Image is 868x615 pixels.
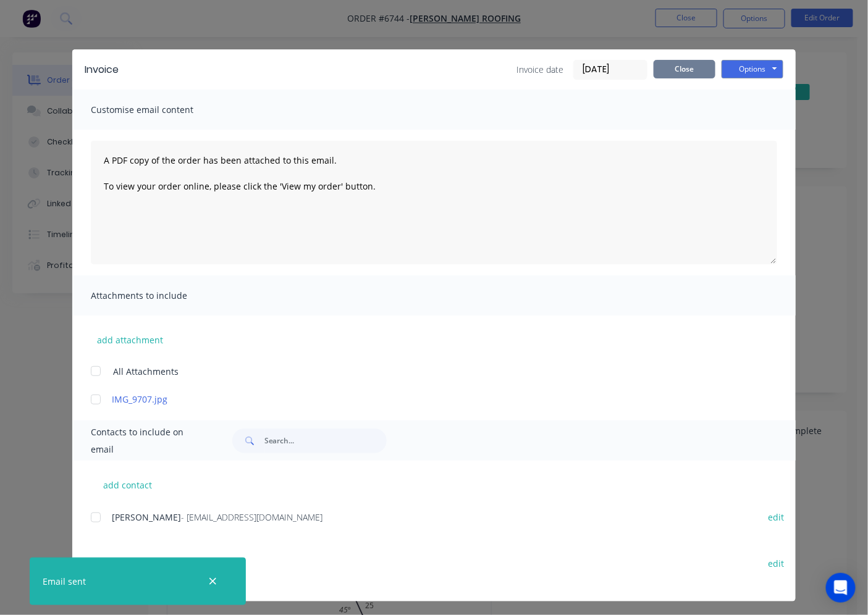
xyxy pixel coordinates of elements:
button: add contact [91,475,165,494]
button: Close [654,60,715,78]
button: edit [761,555,792,572]
input: Search... [264,429,387,453]
span: Invoice date [516,63,563,76]
div: Email sent [43,575,86,588]
span: [PERSON_NAME] [112,511,181,523]
span: Customise email content [91,101,227,119]
span: - [EMAIL_ADDRESS][DOMAIN_NAME] [181,511,322,523]
button: add attachment [91,330,169,349]
a: IMG_9707.jpg [112,393,746,406]
div: Open Intercom Messenger [826,573,856,603]
button: Options [722,60,783,78]
span: All Attachments [113,365,179,378]
textarea: A PDF copy of the order has been attached to this email. To view your order online, please click ... [91,141,777,264]
span: Contacts to include on email [91,424,201,458]
span: Attachments to include [91,287,227,304]
div: Invoice [85,62,119,77]
button: edit [761,509,792,525]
